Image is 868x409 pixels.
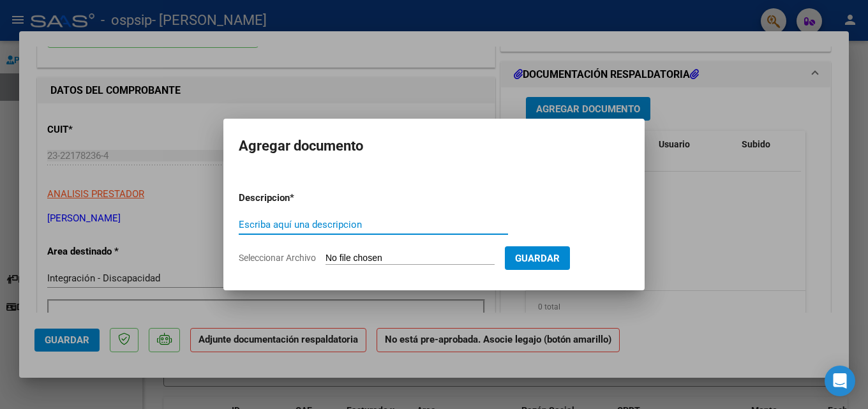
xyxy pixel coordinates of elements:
[239,191,356,205] p: Descripcion
[239,134,629,158] h2: Agregar documento
[239,253,316,263] span: Seleccionar Archivo
[505,246,570,270] button: Guardar
[515,253,560,264] span: Guardar
[825,366,855,396] div: Open Intercom Messenger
